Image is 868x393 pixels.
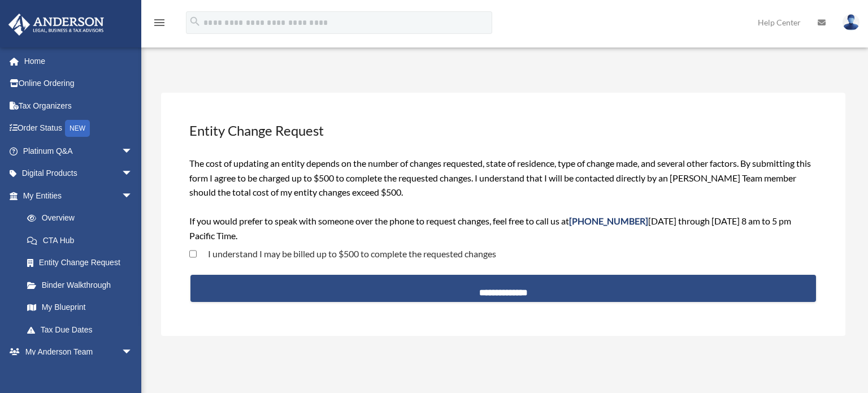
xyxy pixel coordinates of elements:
span: arrow_drop_down [121,140,144,163]
span: arrow_drop_down [121,341,144,364]
i: menu [153,16,166,29]
a: Tax Organizers [8,94,150,117]
a: Binder Walkthrough [16,274,150,296]
img: User Pic [843,14,860,31]
span: arrow_drop_down [121,184,144,208]
label: I understand I may be billed up to $500 to complete the requested changes [197,249,496,258]
a: CTA Hub [16,229,150,252]
a: menu [153,20,166,29]
a: Entity Change Request [16,252,144,274]
span: The cost of updating an entity depends on the number of changes requested, state of residence, ty... [189,158,811,241]
a: My Blueprint [16,296,150,319]
a: My Anderson Teamarrow_drop_down [8,341,150,364]
span: arrow_drop_down [121,162,144,185]
div: NEW [65,120,90,137]
a: My Entitiesarrow_drop_down [8,184,150,207]
a: Tax Due Dates [16,318,150,341]
i: search [189,15,201,28]
img: Anderson Advisors Platinum Portal [5,14,107,36]
a: Online Ordering [8,72,150,95]
a: Overview [16,207,150,230]
h3: Entity Change Request [188,120,818,141]
a: Home [8,50,150,72]
a: Platinum Q&Aarrow_drop_down [8,140,150,162]
span: [PHONE_NUMBER] [569,215,648,226]
a: Order StatusNEW [8,117,150,140]
a: Digital Productsarrow_drop_down [8,162,150,185]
